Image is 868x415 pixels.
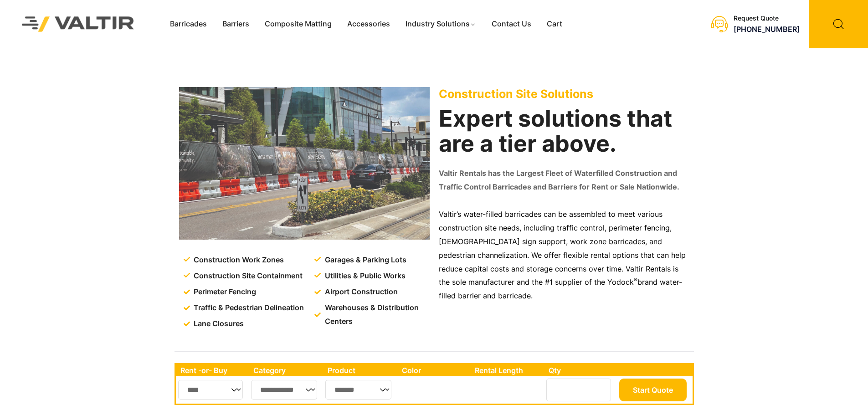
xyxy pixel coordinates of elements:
[323,253,406,267] span: Garages & Parking Lots
[470,364,544,376] th: Rental Length
[249,364,324,376] th: Category
[539,17,570,31] a: Cart
[439,106,689,156] h2: Expert solutions that are a tier above.
[191,317,244,331] span: Lane Closures
[634,277,637,283] sup: ®
[544,364,616,376] th: Qty
[257,17,339,31] a: Composite Matting
[619,379,687,401] button: Start Quote
[191,253,284,267] span: Construction Work Zones
[484,17,539,31] a: Contact Us
[439,208,689,303] p: Valtir’s water-filled barricades can be assembled to meet various construction site needs, includ...
[191,301,304,315] span: Traffic & Pedestrian Delineation
[176,364,249,376] th: Rent -or- Buy
[323,285,398,299] span: Airport Construction
[439,167,689,194] p: Valtir Rentals has the Largest Fleet of Waterfilled Construction and Traffic Control Barricades a...
[191,269,303,283] span: Construction Site Containment
[439,87,689,101] p: Construction Site Solutions
[215,17,257,31] a: Barriers
[339,17,398,31] a: Accessories
[397,364,471,376] th: Color
[734,15,800,22] div: Request Quote
[191,285,256,299] span: Perimeter Fencing
[10,5,146,43] img: Valtir Rentals
[734,25,800,34] a: [PHONE_NUMBER]
[323,269,406,283] span: Utilities & Public Works
[162,17,215,31] a: Barricades
[323,301,431,328] span: Warehouses & Distribution Centers
[323,364,397,376] th: Product
[398,17,484,31] a: Industry Solutions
